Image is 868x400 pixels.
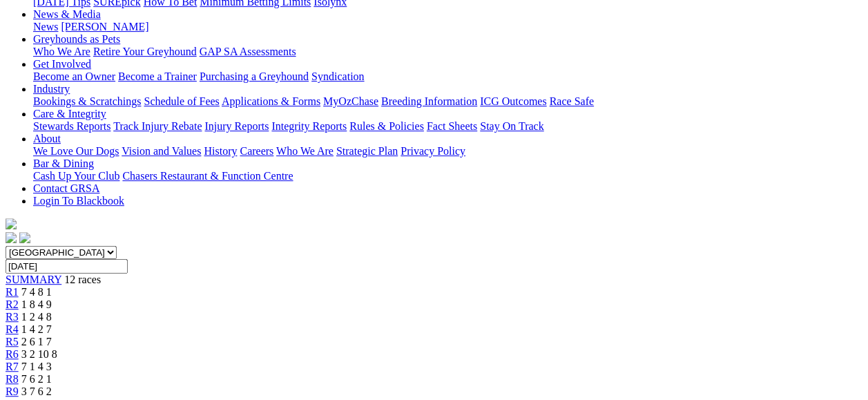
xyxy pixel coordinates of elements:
[21,323,52,335] span: 1 4 2 7
[33,21,862,33] div: News & Media
[6,373,19,385] a: R8
[222,95,320,107] a: Applications & Forms
[21,348,57,360] span: 3 2 10 8
[33,145,862,158] div: About
[381,95,477,107] a: Breeding Information
[6,311,19,323] a: R3
[93,46,197,57] a: Retire Your Greyhound
[61,21,148,32] a: [PERSON_NAME]
[6,218,17,229] img: logo-grsa-white.png
[33,95,862,108] div: Industry
[33,120,862,133] div: Care & Integrity
[122,170,293,182] a: Chasers Restaurant & Function Centre
[33,95,141,107] a: Bookings & Scratchings
[33,58,91,70] a: Get Involved
[144,95,219,107] a: Schedule of Fees
[118,70,197,82] a: Become a Trainer
[21,286,52,298] span: 7 4 8 1
[21,311,52,323] span: 1 2 4 8
[21,298,52,310] span: 1 8 4 9
[33,170,119,182] a: Cash Up Your Club
[33,70,862,83] div: Get Involved
[6,232,17,243] img: facebook.svg
[549,95,593,107] a: Race Safe
[21,336,52,347] span: 2 6 1 7
[19,232,30,243] img: twitter.svg
[33,70,115,82] a: Become an Owner
[240,145,273,157] a: Careers
[21,385,52,397] span: 3 7 6 2
[33,145,119,157] a: We Love Our Dogs
[204,120,269,132] a: Injury Reports
[122,145,201,157] a: Vision and Values
[276,145,334,157] a: Who We Are
[33,195,124,207] a: Login To Blackbook
[33,170,862,182] div: Bar & Dining
[6,336,19,347] a: R5
[6,361,19,372] a: R7
[480,95,546,107] a: ICG Outcomes
[21,361,52,372] span: 7 1 4 3
[349,120,424,132] a: Rules & Policies
[480,120,543,132] a: Stay On Track
[6,385,19,397] a: R9
[64,274,101,285] span: 12 races
[113,120,202,132] a: Track Injury Rebate
[6,348,19,360] a: R6
[21,373,52,385] span: 7 6 2 1
[33,83,70,95] a: Industry
[271,120,347,132] a: Integrity Reports
[6,259,128,274] input: Select date
[6,298,19,310] a: R2
[6,323,19,335] a: R4
[311,70,364,82] a: Syndication
[401,145,465,157] a: Privacy Policy
[33,46,862,58] div: Greyhounds as Pets
[33,182,99,194] a: Contact GRSA
[6,274,61,285] a: SUMMARY
[33,33,120,45] a: Greyhounds as Pets
[33,8,101,20] a: News & Media
[33,133,61,144] a: About
[204,145,237,157] a: History
[200,70,309,82] a: Purchasing a Greyhound
[6,286,19,298] a: R1
[33,46,90,57] a: Who We Are
[33,120,110,132] a: Stewards Reports
[323,95,378,107] a: MyOzChase
[200,46,296,57] a: GAP SA Assessments
[427,120,477,132] a: Fact Sheets
[336,145,398,157] a: Strategic Plan
[33,108,106,120] a: Care & Integrity
[33,21,58,32] a: News
[33,158,94,169] a: Bar & Dining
